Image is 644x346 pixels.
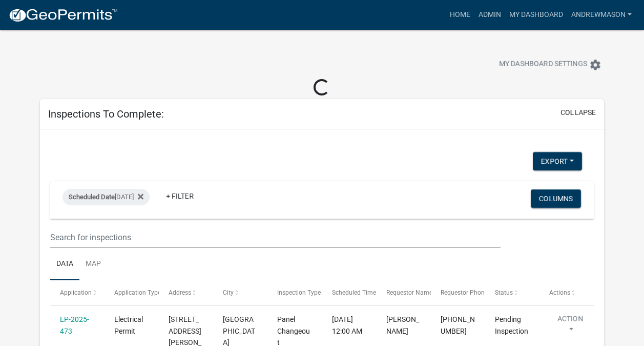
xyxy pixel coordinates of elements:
span: Inspection Type [277,289,321,296]
button: Action [549,314,591,339]
span: Scheduled Time [332,289,376,296]
span: City [223,289,234,296]
a: EP-2025-473 [60,315,89,335]
datatable-header-cell: Inspection Type [267,280,322,305]
span: Actions [549,289,570,296]
span: Status [495,289,513,296]
span: Requestor Phone [441,289,488,296]
datatable-header-cell: Application [50,280,105,305]
span: 09/11/2025, 12:00 AM [332,315,362,335]
datatable-header-cell: Actions [539,280,594,305]
datatable-header-cell: Requestor Name [376,280,430,305]
datatable-header-cell: Scheduled Time [322,280,376,305]
h5: Inspections To Complete: [48,108,164,120]
button: Export [533,152,582,170]
span: Requestor Name [386,289,432,296]
datatable-header-cell: City [213,280,267,305]
div: [DATE] [63,189,150,205]
span: Application [60,289,92,296]
a: AndrewMason [567,5,636,25]
datatable-header-cell: Requestor Phone [431,280,485,305]
span: Pending Inspection [495,315,528,335]
a: Map [79,248,107,281]
button: collapse [560,107,596,118]
span: Electrical Permit [114,315,143,335]
i: settings [589,59,601,71]
span: Katie Wyatt [386,315,419,335]
a: Data [50,248,79,281]
span: My Dashboard Settings [499,59,587,71]
span: Scheduled Date [69,193,115,201]
span: Application Type [114,289,161,296]
datatable-header-cell: Application Type [105,280,159,305]
button: My Dashboard Settingssettings [491,54,610,74]
a: + Filter [158,187,202,205]
span: 317-727-2326 [441,315,475,335]
span: Address [169,289,191,296]
a: Home [446,5,474,25]
input: Search for inspections [50,227,501,248]
a: Admin [474,5,505,25]
a: My Dashboard [505,5,567,25]
datatable-header-cell: Status [485,280,539,305]
button: Columns [531,189,581,208]
datatable-header-cell: Address [159,280,213,305]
